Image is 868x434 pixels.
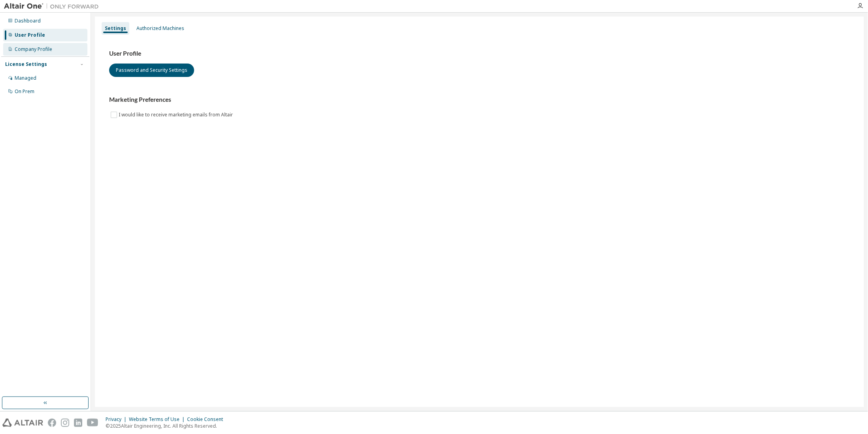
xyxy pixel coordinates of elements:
div: Website Terms of Use [129,416,187,423]
p: © 2025 Altair Engineering, Inc. All Rights Reserved. [106,423,228,429]
img: youtube.svg [87,419,98,427]
label: I would like to receive marketing emails from Altair [119,110,234,120]
div: Privacy [106,416,129,423]
h3: User Profile [109,50,850,58]
div: Company Profile [15,46,52,52]
div: Managed [15,75,36,81]
img: instagram.svg [61,419,69,427]
button: Password and Security Settings [109,64,194,77]
div: Dashboard [15,18,41,24]
div: Authorized Machines [136,25,184,32]
div: Cookie Consent [187,416,228,423]
div: On Prem [15,88,34,95]
img: altair_logo.svg [2,419,43,427]
h3: Marketing Preferences [109,96,850,104]
div: License Settings [5,61,47,67]
img: linkedin.svg [74,419,82,427]
img: Altair One [4,2,103,10]
img: facebook.svg [48,419,56,427]
div: Settings [105,25,126,32]
div: User Profile [15,32,45,38]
